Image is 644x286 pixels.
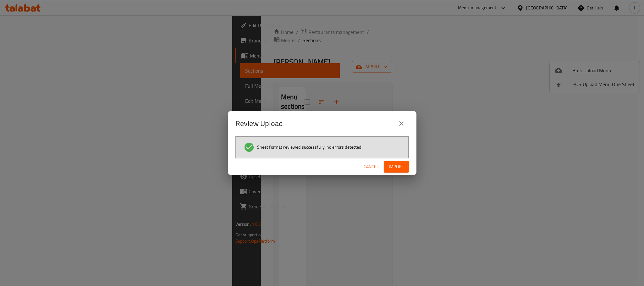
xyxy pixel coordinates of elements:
[257,144,362,150] span: Sheet format reviewed successfully, no errors detected.
[389,163,404,171] span: Import
[364,163,379,171] span: Cancel
[384,161,409,173] button: Import
[361,161,381,173] button: Cancel
[235,118,283,129] h2: Review Upload
[394,116,409,131] button: close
